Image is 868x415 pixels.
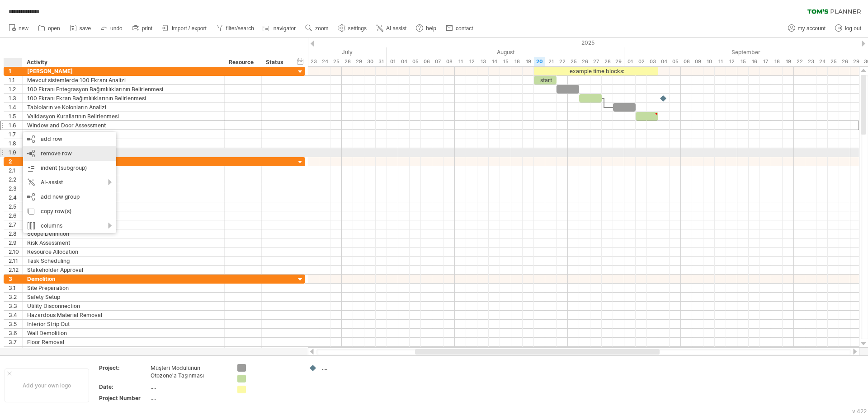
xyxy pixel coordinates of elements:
div: Thursday, 14 August 2025 [489,57,500,66]
div: AI-assist [23,175,116,190]
div: Wednesday, 27 August 2025 [590,57,602,66]
div: Layout Drafting [27,220,220,229]
div: Budget Estimation [27,166,220,175]
div: 3.7 [9,338,22,346]
div: Friday, 8 August 2025 [443,57,455,66]
div: Monday, 25 August 2025 [568,57,579,66]
div: Safety Setup [27,293,220,301]
div: 1.4 [9,103,22,112]
div: 1.1 [9,76,22,84]
div: 2.10 [9,247,22,256]
span: filter/search [226,25,254,32]
a: help [414,23,439,34]
div: 2.6 [9,211,22,220]
div: Design Consultation [27,184,220,193]
div: 2.7 [9,220,22,229]
span: print [142,25,152,32]
div: 3.8 [9,347,22,355]
div: 2.9 [9,238,22,247]
div: Monday, 22 September 2025 [794,57,805,66]
div: 2.4 [9,193,22,202]
div: Wednesday, 6 August 2025 [421,57,432,66]
div: Demolition [27,275,220,283]
div: Wednesday, 24 September 2025 [816,57,828,66]
div: 3.2 [9,293,22,301]
div: Tuesday, 19 August 2025 [523,57,534,66]
div: 3.6 [9,329,22,337]
div: Wednesday, 3 September 2025 [647,57,658,66]
div: 2 [9,157,22,166]
a: undo [98,23,125,34]
span: contact [456,25,473,32]
div: 1.5 [9,112,22,121]
span: import / export [172,25,207,32]
div: 1 [9,67,22,75]
div: Resource [229,58,256,67]
a: import / export [160,23,209,34]
span: zoom [315,25,328,32]
div: Wednesday, 13 August 2025 [477,57,489,66]
div: 1.9 [9,148,22,157]
a: filter/search [214,23,257,34]
div: Project: [99,364,149,372]
div: 100 Ekranı Ekran Bağımlılıklarının Belirlenmesi [27,94,220,103]
div: 2.12 [9,266,22,274]
span: AI assist [386,25,406,32]
div: Friday, 29 August 2025 [613,57,624,66]
div: Interior Strip Out [27,320,220,328]
div: Stakeholder Approval [27,266,220,274]
div: Thursday, 28 August 2025 [602,57,613,66]
div: 2.2 [9,175,22,184]
a: open [36,23,63,34]
div: Tuesday, 16 September 2025 [749,57,760,66]
div: Thursday, 18 September 2025 [771,57,783,66]
div: Validasyon Kurallarının Belirlenmesi [27,112,220,121]
div: Tuesday, 9 September 2025 [692,57,703,66]
div: Friday, 5 September 2025 [670,57,681,66]
div: Wednesday, 23 July 2025 [308,57,319,66]
div: Material Sourcing [27,211,220,220]
span: my account [798,25,826,32]
div: Floor Removal [27,338,220,346]
div: Wednesday, 17 September 2025 [760,57,771,66]
div: Resource Allocation [27,247,220,256]
div: Thursday, 4 September 2025 [658,57,670,66]
div: Permit Acquisition [27,193,220,202]
div: 3 [9,275,22,283]
div: Thursday, 25 September 2025 [828,57,839,66]
div: 1.6 [9,121,22,130]
div: Tabloların ve Kolonların Analizi [27,103,220,112]
div: [PERSON_NAME] [27,67,220,75]
div: Risk Assessment [27,238,220,247]
div: Safety Code Review [27,148,220,157]
div: Monday, 28 July 2025 [342,57,353,66]
a: zoom [303,23,331,34]
div: indent (subgroup) [23,161,116,175]
div: add new group [23,190,116,204]
div: 2.3 [9,184,22,193]
span: undo [110,25,123,32]
div: Tuesday, 23 September 2025 [805,57,816,66]
div: 3.5 [9,320,22,328]
div: 1.2 [9,85,22,93]
div: 1.3 [9,94,22,103]
div: Utility Disconnection [27,302,220,310]
div: Wednesday, 30 July 2025 [364,57,376,66]
div: August 2025 [387,47,624,57]
div: add row [23,132,116,146]
div: 2.11 [9,256,22,265]
div: Friday, 12 September 2025 [726,57,737,66]
div: Project Number [99,394,149,402]
div: 3.4 [9,311,22,319]
div: Monday, 18 August 2025 [511,57,523,66]
div: Thursday, 11 September 2025 [715,57,726,66]
a: AI assist [374,23,409,34]
span: help [426,25,436,32]
div: Tuesday, 29 July 2025 [353,57,364,66]
span: navigator [274,25,296,32]
div: 3.1 [9,284,22,292]
div: Friday, 25 July 2025 [330,57,342,66]
div: Site Preparation [27,284,220,292]
div: Status [266,58,286,67]
div: Date: [99,383,149,391]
